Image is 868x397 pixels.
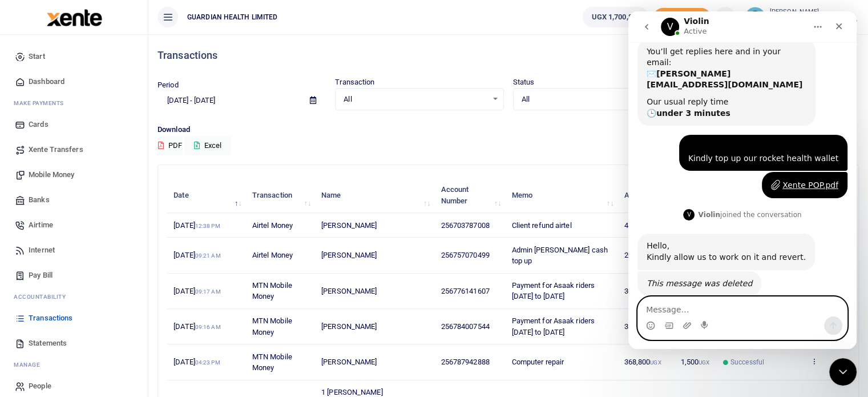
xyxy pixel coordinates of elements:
[441,287,490,295] span: 256776141607
[770,7,859,17] small: [PERSON_NAME]
[315,178,434,213] th: Name: activate to sort column ascending
[591,11,640,23] span: UGX 1,700,820
[335,77,374,88] label: Transaction
[321,221,377,230] span: [PERSON_NAME]
[9,112,139,137] a: Cards
[29,76,64,87] span: Dashboard
[29,312,72,324] span: Transactions
[522,94,665,105] span: All
[195,252,221,259] small: 09:21 AM
[730,357,764,367] span: Successful
[29,144,83,155] span: Xente Transfers
[513,77,535,88] label: Status
[441,322,490,331] span: 256784007544
[195,223,220,229] small: 12:38 PM
[9,94,139,112] li: M
[252,352,292,372] span: MTN Mobile Money
[9,238,139,263] a: Internet
[246,178,315,213] th: Transaction: activate to sort column ascending
[173,251,220,259] span: [DATE]
[9,69,139,94] a: Dashboard
[183,12,282,22] span: GUARDIAN HEALTH LIMITED
[173,358,220,366] span: [DATE]
[344,94,487,105] span: All
[29,219,53,231] span: Airtime
[47,9,102,26] img: logo-large
[9,288,139,306] li: Ac
[745,7,859,27] a: profile-user [PERSON_NAME] ROCKET HEALTH LIMITED
[9,331,139,356] a: Statements
[252,281,292,301] span: MTN Mobile Money
[195,359,220,366] small: 04:23 PM
[173,322,220,331] span: [DATE]
[434,178,505,213] th: Account Number: activate to sort column ascending
[195,324,221,330] small: 09:16 AM
[252,221,293,230] span: Airtel Money
[653,8,710,27] span: Add money
[9,263,139,288] a: Pay Bill
[617,178,674,213] th: Amount: activate to sort column ascending
[321,251,377,259] span: [PERSON_NAME]
[441,358,490,366] span: 256787942888
[511,221,571,230] span: Client refund airtel
[829,358,857,386] iframe: Intercom live chat
[184,136,231,155] button: Excel
[29,244,55,256] span: Internet
[167,178,246,213] th: Date: activate to sort column descending
[745,7,765,27] img: profile-user
[9,137,139,162] a: Xente Transfers
[578,7,653,27] li: Wallet ballance
[624,221,657,230] span: 46,000
[321,287,377,295] span: [PERSON_NAME]
[441,221,490,230] span: 256703787008
[628,11,857,349] iframe: Intercom live chat
[321,322,377,331] span: [PERSON_NAME]
[158,91,301,110] input: select period
[158,49,859,62] h4: Transactions
[158,124,859,136] p: Download
[653,8,710,27] li: Toup your wallet
[505,178,617,213] th: Memo: activate to sort column ascending
[321,358,377,366] span: [PERSON_NAME]
[22,294,66,300] span: countability
[195,288,221,295] small: 09:17 AM
[624,251,661,259] span: 200,000
[624,322,661,331] span: 358,750
[29,338,67,349] span: Statements
[19,362,41,368] span: anage
[9,187,139,212] a: Banks
[29,380,51,392] span: People
[29,51,45,62] span: Start
[583,7,648,27] a: UGX 1,700,820
[511,358,564,366] span: Computer repair
[9,162,139,187] a: Mobile Money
